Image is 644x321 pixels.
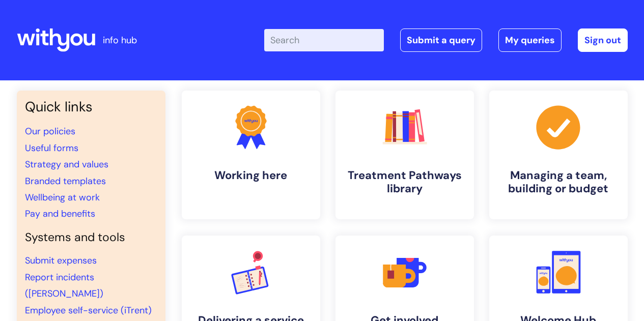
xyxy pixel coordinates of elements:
a: Managing a team, building or budget [489,91,628,219]
a: Sign out [578,28,628,52]
a: Treatment Pathways library [335,91,474,219]
h3: Quick links [25,99,157,115]
a: Pay and benefits [25,208,95,220]
h4: Treatment Pathways library [344,169,466,196]
a: Branded templates [25,175,106,187]
a: Strategy and values [25,158,108,170]
p: info hub [103,32,137,48]
a: Useful forms [25,142,78,154]
a: Employee self-service (iTrent) [25,304,152,316]
h4: Systems and tools [25,230,157,245]
div: | - [264,28,628,52]
a: Submit a query [400,28,482,52]
a: Report incidents ([PERSON_NAME]) [25,271,103,300]
h4: Working here [190,169,312,182]
a: Wellbeing at work [25,191,100,203]
input: Search [264,29,384,51]
h4: Managing a team, building or budget [497,169,620,196]
a: Our policies [25,125,75,137]
a: Submit expenses [25,254,97,267]
a: My queries [498,28,562,52]
a: Working here [182,91,320,219]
